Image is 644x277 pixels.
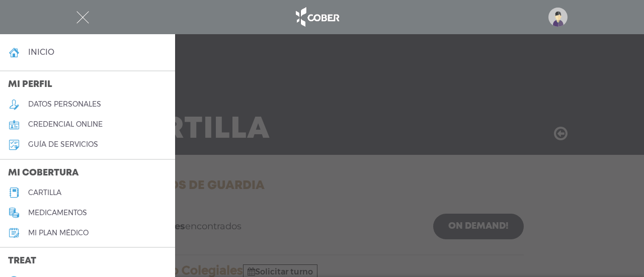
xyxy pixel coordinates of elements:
[28,100,101,109] h5: datos personales
[28,120,103,129] h5: credencial online
[290,5,343,29] img: logo_cober_home-white.png
[28,140,98,149] h5: guía de servicios
[28,209,87,217] h5: medicamentos
[28,47,54,57] h4: inicio
[28,189,61,197] h5: cartilla
[76,11,89,24] img: Cober_menu-close-white.svg
[548,8,568,27] img: profile-placeholder.svg
[28,229,89,237] h5: Mi plan médico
